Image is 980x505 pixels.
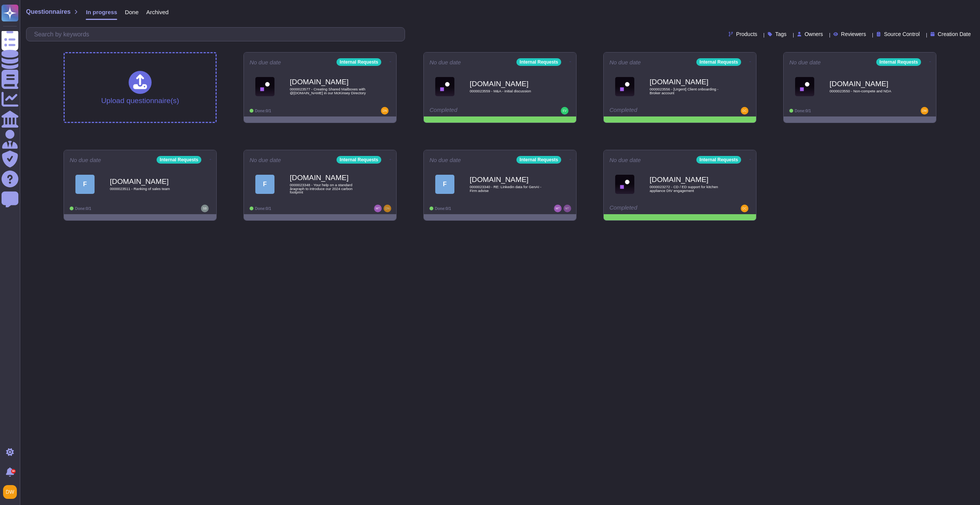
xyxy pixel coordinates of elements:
[2,484,22,500] button: user
[615,175,634,194] img: Logo
[430,157,461,163] span: No due date
[430,107,523,115] div: Completed
[554,205,562,212] img: user
[921,107,928,115] img: user
[86,9,117,15] span: In progress
[146,9,168,15] span: Archived
[290,78,366,85] b: [DOMAIN_NAME]
[470,185,546,192] span: 0000023340 - RE: Linkedin data for GenAI - Firm advise
[384,205,391,212] img: user
[430,59,461,65] span: No due date
[255,77,274,96] img: Logo
[110,187,186,191] span: 0000023511 - Ranking of sales team
[157,156,201,164] div: Internal Requests
[650,87,726,95] span: 0000023556 - [Urgent] Client onboarding - Broker account
[609,205,703,212] div: Completed
[741,107,748,115] img: user
[470,176,546,183] b: [DOMAIN_NAME]
[290,87,366,95] span: 0000023577 - Creating Shared Mailboxes with @[DOMAIN_NAME] in our McKinsey Directory
[884,31,920,37] span: Source Control
[609,107,703,115] div: Completed
[435,175,454,194] div: F
[516,58,561,66] div: Internal Requests
[255,109,271,113] span: Done: 0/1
[255,175,274,194] div: F
[290,174,366,181] b: [DOMAIN_NAME]
[741,205,748,212] img: user
[435,77,454,96] img: Logo
[696,58,741,66] div: Internal Requests
[561,107,568,115] img: user
[255,207,271,211] span: Done: 0/1
[696,156,741,164] div: Internal Requests
[563,205,571,212] img: user
[201,205,209,212] img: user
[650,176,726,183] b: [DOMAIN_NAME]
[70,157,101,163] span: No due date
[435,207,451,211] span: Done: 0/1
[830,89,906,93] span: 0000023550 - Non-compete and NDA
[290,183,366,194] span: 0000023348 - Your help on a standard âragraph to introduce our 2024 carbon footprint
[11,469,16,474] div: 9+
[876,58,921,66] div: Internal Requests
[830,80,906,87] b: [DOMAIN_NAME]
[374,205,382,212] img: user
[75,175,95,194] div: F
[615,77,634,96] img: Logo
[841,31,866,37] span: Reviewers
[650,78,726,85] b: [DOMAIN_NAME]
[650,185,726,192] span: 0000023272 - CD / ED support for kitchen appliance DtV engagement
[250,59,281,65] span: No due date
[470,80,546,87] b: [DOMAIN_NAME]
[336,58,381,66] div: Internal Requests
[805,31,823,37] span: Owners
[736,31,757,37] span: Products
[795,77,814,96] img: Logo
[775,31,787,37] span: Tags
[381,107,389,115] img: user
[470,89,546,93] span: 0000023559 - M&A - initial discussion
[3,485,17,499] img: user
[125,9,139,15] span: Done
[789,59,821,65] span: No due date
[101,71,179,104] div: Upload questionnaire(s)
[110,178,186,185] b: [DOMAIN_NAME]
[938,31,971,37] span: Creation Date
[609,59,641,65] span: No due date
[795,109,811,113] span: Done: 0/1
[336,156,381,164] div: Internal Requests
[26,9,70,15] span: Questionnaires
[250,157,281,163] span: No due date
[609,157,641,163] span: No due date
[516,156,561,164] div: Internal Requests
[30,28,405,41] input: Search by keywords
[75,207,91,211] span: Done: 0/1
